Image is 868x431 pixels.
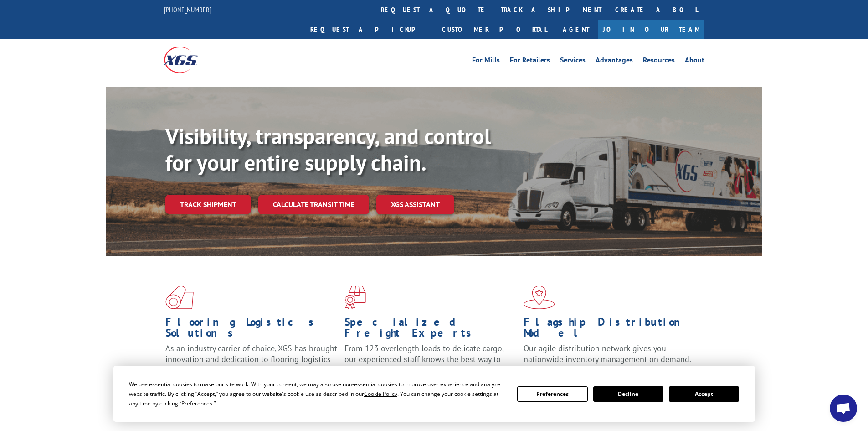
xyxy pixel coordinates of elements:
[510,57,550,67] a: For Retailers
[165,343,337,375] span: As an industry carrier of choice, XGS has brought innovation and dedication to flooring logistics...
[554,20,598,39] a: Agent
[524,343,691,364] span: Our agile distribution network gives you nationwide inventory management on demand.
[643,57,675,67] a: Resources
[524,317,696,343] h1: Flagship Distribution Model
[376,195,454,214] a: XGS ASSISTANT
[598,20,704,39] a: Join Our Team
[596,57,633,67] a: Advantages
[524,286,555,309] img: xgs-icon-flagship-distribution-model-red
[830,395,857,422] div: Open chat
[344,317,517,343] h1: Specialized Freight Experts
[303,20,435,39] a: Request a pickup
[129,379,506,408] div: We use essential cookies to make our site work. With your consent, we may also use non-essential ...
[181,400,212,407] span: Preferences
[165,122,491,177] b: Visibility, transparency, and control for your entire supply chain.
[472,57,500,67] a: For Mills
[685,57,704,67] a: About
[164,5,211,14] a: [PHONE_NUMBER]
[258,195,369,214] a: Calculate transit time
[560,57,586,67] a: Services
[344,343,517,384] p: From 123 overlength loads to delicate cargo, our experienced staff knows the best way to move you...
[165,195,251,214] a: Track shipment
[344,286,366,309] img: xgs-icon-focused-on-flooring-red
[593,386,663,402] button: Decline
[113,366,755,422] div: Cookie Consent Prompt
[364,390,397,398] span: Cookie Policy
[165,286,194,309] img: xgs-icon-total-supply-chain-intelligence-red
[517,386,587,402] button: Preferences
[165,317,338,343] h1: Flooring Logistics Solutions
[669,386,739,402] button: Accept
[435,20,554,39] a: Customer Portal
